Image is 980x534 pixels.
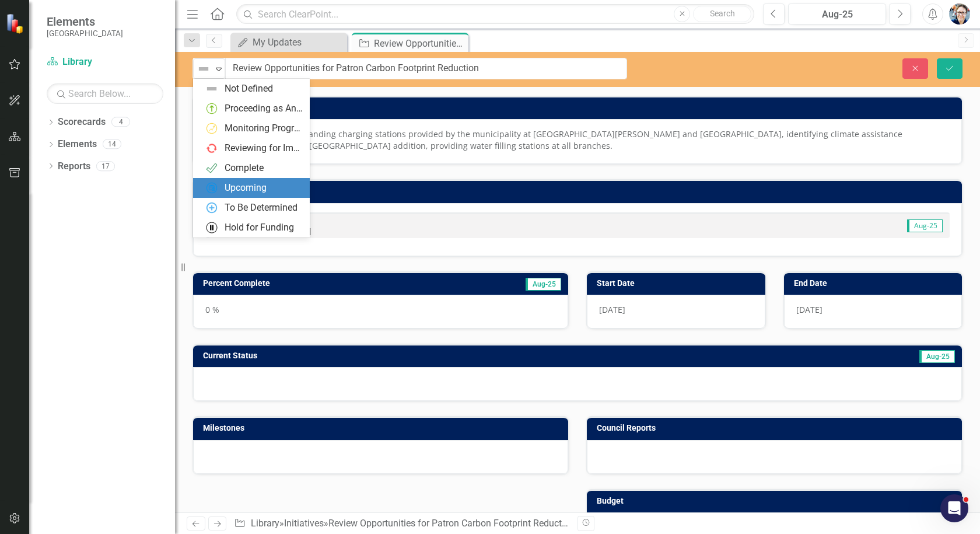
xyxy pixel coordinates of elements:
div: Upcoming [225,182,267,195]
span: Elements [47,15,123,29]
div: My Updates [253,35,344,50]
img: Complete [205,161,219,175]
div: Aug-25 [792,8,882,22]
h3: Description [203,103,956,112]
div: Not Defined [225,82,273,96]
div: 14 [103,139,121,149]
div: Proceeding as Anticipated [225,102,303,116]
div: Hold for Funding [225,221,294,235]
a: Scorecards [58,116,106,129]
span: Search [710,9,735,18]
img: Upcoming [205,181,219,195]
button: Aug-25 [788,4,886,25]
iframe: Intercom live chat [940,494,968,522]
span: Aug-25 [907,219,943,232]
div: 4 [111,117,130,127]
div: Review Opportunities for Patron Carbon Footprint Reduction [374,36,466,51]
a: Library [251,518,279,529]
button: Search [693,6,751,22]
p: Opportunities such as expanding charging stations provided by the municipality at [GEOGRAPHIC_DAT... [205,128,950,152]
input: Search Below... [47,83,163,104]
small: [GEOGRAPHIC_DATA] [47,29,123,38]
img: Not Defined [205,82,219,96]
img: Monitoring Progress [205,121,219,135]
img: Hold for Funding [205,221,219,235]
div: » » [234,517,569,530]
a: Initiatives [284,518,324,529]
div: Monitoring Progress [225,122,303,135]
h3: End Date [794,279,957,288]
h3: Current Status [203,351,652,360]
div: Review Opportunities for Patron Carbon Footprint Reduction [328,518,575,529]
a: My Updates [233,35,344,50]
img: To Be Determined [205,201,219,215]
span: [DATE] [796,304,822,315]
img: Reviewing for Improvement [205,141,219,155]
div: 0 % [193,295,568,329]
input: Search ClearPoint... [236,4,754,25]
h3: Council Reports [597,424,956,432]
h3: Strategic Plan Priorities [203,187,956,196]
h3: Start Date [597,279,759,288]
h3: Percent Complete [203,279,435,288]
img: Not Defined [197,62,211,76]
span: [DATE] [599,304,625,315]
img: ClearPoint Strategy [6,13,26,33]
img: Proceeding as Anticipated [205,102,219,116]
h3: Milestones [203,424,562,432]
a: Reports [58,160,90,173]
h3: Budget [597,497,956,505]
div: Complete [225,162,264,175]
a: Elements [58,138,97,151]
input: This field is required [225,58,627,79]
span: Aug-25 [526,278,561,291]
div: Reviewing for Improvement [225,142,303,155]
div: To Be Determined [225,201,297,215]
div: 17 [96,161,115,171]
a: Library [47,55,163,69]
span: Aug-25 [919,350,955,363]
img: Jennifer La Chapelle [949,4,970,25]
